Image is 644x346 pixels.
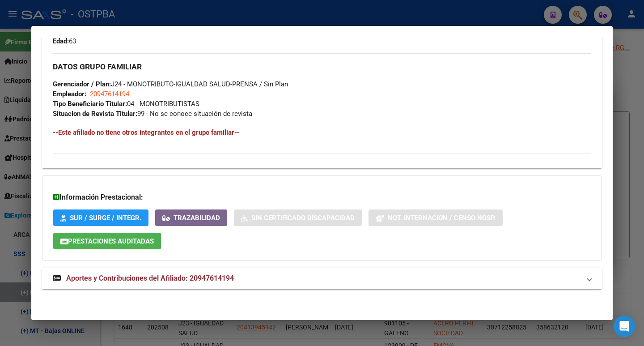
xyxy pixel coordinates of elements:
[53,192,591,203] h3: Información Prestacional:
[369,209,503,226] button: Not. Internacion / Censo Hosp.
[251,214,355,222] span: Sin Certificado Discapacidad
[90,90,129,98] span: 20947614194
[388,214,496,222] span: Not. Internacion / Censo Hosp.
[53,90,86,98] strong: Empleador:
[53,80,288,88] span: J24 - MONOTRIBUTO-IGUALDAD SALUD-PRENSA / Sin Plan
[53,80,111,88] strong: Gerenciador / Plan:
[53,233,161,249] button: Prestaciones Auditadas
[53,37,76,45] span: 63
[53,128,591,137] h4: --Este afiliado no tiene otros integrantes en el grupo familiar--
[70,214,141,222] span: SUR / SURGE / INTEGR.
[234,209,362,226] button: Sin Certificado Discapacidad
[53,209,148,226] button: SUR / SURGE / INTEGR.
[42,268,602,289] mat-expansion-panel-header: Aportes y Contribuciones del Afiliado: 20947614194
[53,110,252,118] span: 99 - No se conoce situación de revista
[53,100,127,108] strong: Tipo Beneficiario Titular:
[53,110,137,118] strong: Situacion de Revista Titular:
[614,316,635,337] div: Open Intercom Messenger
[155,209,227,226] button: Trazabilidad
[53,62,591,72] h3: DATOS GRUPO FAMILIAR
[174,214,220,222] span: Trazabilidad
[53,37,69,45] strong: Edad:
[68,237,154,245] span: Prestaciones Auditadas
[66,274,234,282] span: Aportes y Contribuciones del Afiliado: 20947614194
[53,100,199,108] span: 04 - MONOTRIBUTISTAS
